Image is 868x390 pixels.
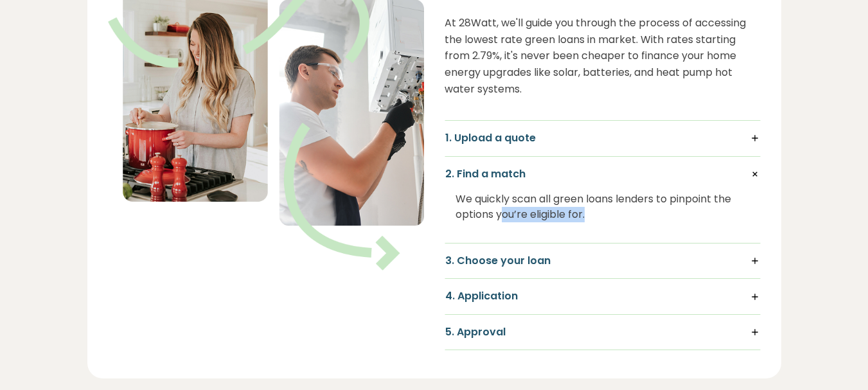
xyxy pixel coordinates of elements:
[445,15,761,97] p: At 28Watt, we'll guide you through the process of accessing the lowest rate green loans in market...
[445,289,760,303] h5: 4. Application
[456,181,750,233] div: We quickly scan all green loans lenders to pinpoint the options you’re eligible for.
[445,254,760,268] h5: 3. Choose your loan
[445,325,760,339] h5: 5. Approval
[445,167,760,181] h5: 2. Find a match
[445,131,760,145] h5: 1. Upload a quote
